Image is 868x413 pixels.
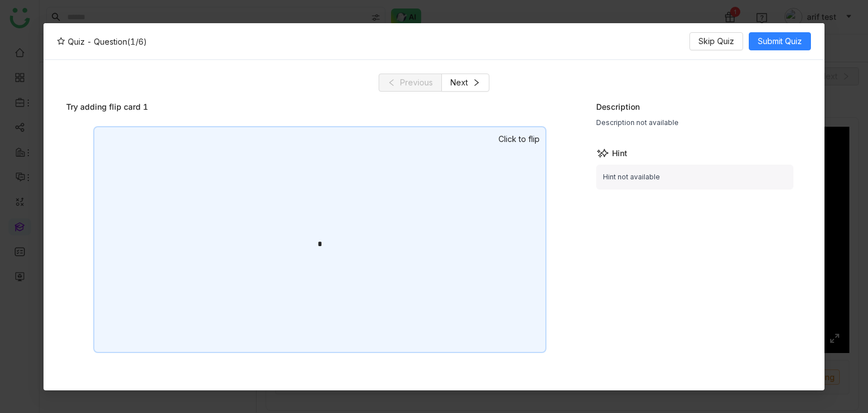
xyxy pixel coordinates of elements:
[441,74,489,92] button: Next
[450,76,468,89] span: Next
[698,35,734,48] span: Skip Quiz
[596,101,794,113] div: Description
[57,35,147,47] div: Quiz - Question (1/6)
[379,74,442,92] button: Previous
[758,35,802,48] span: Submit Quiz
[689,32,743,50] button: Skip Quiz
[66,101,574,113] div: Try adding flip card 1
[498,133,540,145] div: Click to flip
[749,32,811,50] button: Submit Quiz
[596,146,794,160] div: Hint
[596,164,794,189] div: Hint not available
[596,117,794,128] div: Description not available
